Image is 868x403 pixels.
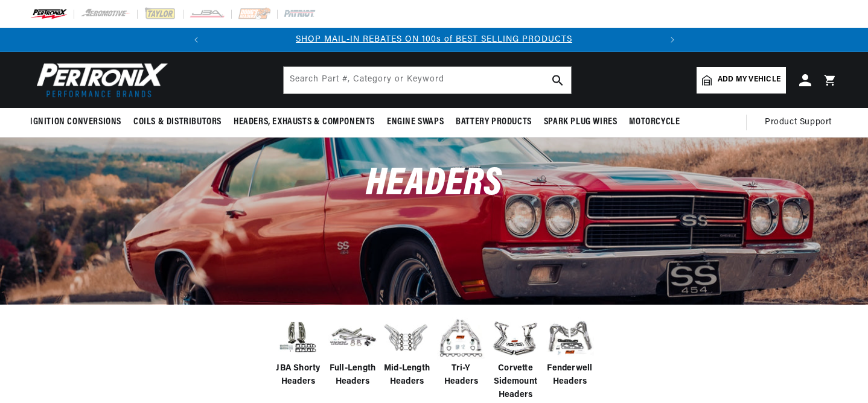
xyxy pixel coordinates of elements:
input: Search Part #, Category or Keyword [284,67,571,94]
span: Tri-Y Headers [437,362,485,389]
img: JBA Shorty Headers [274,317,322,358]
img: Corvette Sidemount Headers [491,314,540,362]
span: Product Support [765,116,832,129]
span: Motorcycle [629,116,680,129]
a: Tri-Y Headers Tri-Y Headers [437,314,485,389]
div: Announcement [208,33,660,46]
span: Spark Plug Wires [544,116,617,129]
summary: Battery Products [450,108,538,136]
summary: Product Support [765,108,838,137]
a: Add my vehicle [697,67,786,94]
img: Fenderwell Headers [546,314,594,362]
summary: Spark Plug Wires [538,108,624,136]
summary: Engine Swaps [381,108,450,136]
img: Full-Length Headers [328,319,377,357]
button: Translation missing: en.sections.announcements.previous_announcement [184,28,208,52]
span: Ignition Conversions [30,116,121,129]
a: Fenderwell Headers Fenderwell Headers [546,314,594,389]
a: JBA Shorty Headers JBA Shorty Headers [274,314,322,389]
summary: Motorcycle [623,108,686,136]
span: Fenderwell Headers [546,362,594,389]
img: Pertronix [30,59,169,101]
span: Engine Swaps [387,116,444,129]
span: Corvette Sidemount Headers [491,362,540,402]
img: Mid-Length Headers [383,314,431,362]
span: Headers, Exhausts & Components [234,116,375,129]
button: search button [544,67,571,94]
span: Full-Length Headers [328,362,377,389]
summary: Headers, Exhausts & Components [228,108,381,136]
summary: Coils & Distributors [127,108,228,136]
span: Battery Products [456,116,532,129]
span: Coils & Distributors [133,116,222,129]
span: Add my vehicle [718,74,780,86]
a: SHOP MAIL-IN REBATES ON 100s of BEST SELLING PRODUCTS [296,35,572,44]
div: 1 of 2 [208,33,660,46]
span: JBA Shorty Headers [274,362,322,389]
span: Headers [366,165,502,204]
button: Translation missing: en.sections.announcements.next_announcement [660,28,685,52]
span: Mid-Length Headers [383,362,431,389]
a: Full-Length Headers Full-Length Headers [328,314,377,389]
summary: Ignition Conversions [30,108,127,136]
a: Corvette Sidemount Headers Corvette Sidemount Headers [491,314,540,402]
a: Mid-Length Headers Mid-Length Headers [383,314,431,389]
img: Tri-Y Headers [437,314,485,362]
